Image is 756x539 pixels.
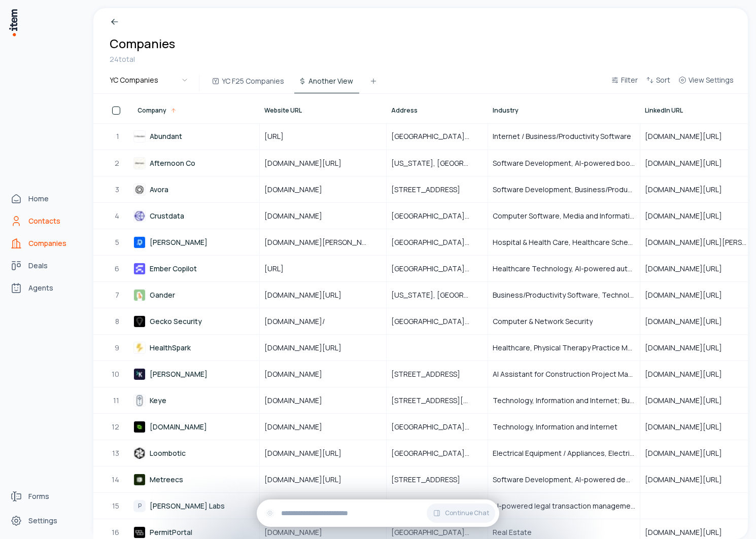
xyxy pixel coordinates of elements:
[294,75,359,93] button: Another View
[391,475,472,485] span: [STREET_ADDRESS]
[133,203,259,228] a: Crustdata
[621,75,638,85] span: Filter
[264,106,302,115] span: Website URL
[391,290,483,300] span: [US_STATE], [GEOGRAPHIC_DATA], [GEOGRAPHIC_DATA]
[115,211,120,221] span: 4
[645,131,734,141] span: [DOMAIN_NAME][URL]
[493,158,635,168] span: Software Development, AI-powered bookkeeping and tax management
[257,499,499,527] div: Continue Chat
[645,369,734,379] span: [DOMAIN_NAME][URL]
[493,422,617,432] span: Technology, Information and Internet
[208,75,290,93] button: YC F25 Companies
[391,396,483,406] span: [STREET_ADDRESS][PERSON_NAME][US_STATE][US_STATE]
[28,516,57,526] span: Settings
[645,264,734,274] span: [DOMAIN_NAME][URL]
[645,527,734,537] span: [DOMAIN_NAME][URL]
[112,527,120,537] span: 16
[28,194,49,204] span: Home
[264,475,354,485] span: [DOMAIN_NAME][URL]
[28,216,60,226] span: Contacts
[133,493,259,518] a: P[PERSON_NAME] Labs
[133,157,146,169] img: Afternoon Co
[493,475,635,485] span: Software Development, AI-powered demand forecasting for retail, Business/Productivity Software
[133,500,146,512] div: P
[642,74,674,92] button: Sort
[645,316,734,327] span: [DOMAIN_NAME][URL]
[133,130,146,142] img: Abundant
[133,474,146,486] img: Metreecs
[133,447,146,459] img: Loombotic
[645,185,734,195] span: [DOMAIN_NAME][URL]
[133,441,259,465] a: Loombotic
[133,342,146,354] img: HealthSpark
[8,8,18,37] img: Item Brain Logo
[645,475,734,485] span: [DOMAIN_NAME][URL]
[112,369,120,379] span: 10
[28,491,49,501] span: Forms
[607,74,642,92] button: Filter
[6,256,83,276] a: deals
[645,396,734,406] span: [DOMAIN_NAME][URL]
[6,189,83,209] a: Home
[264,185,334,195] span: [DOMAIN_NAME]
[138,106,166,115] span: Company
[133,335,259,360] a: HealthSpark
[6,511,83,531] a: Settings
[133,414,259,439] a: [DOMAIN_NAME]
[674,74,738,92] button: View Settings
[133,124,259,149] a: Abundant
[133,282,259,307] a: Gander
[115,185,120,195] span: 3
[133,368,146,380] img: Karmen
[391,264,483,274] span: [GEOGRAPHIC_DATA], [US_STATE], [GEOGRAPHIC_DATA]
[427,504,495,523] button: Continue Chat
[110,54,175,65] div: 24 total
[133,421,146,433] img: Lingo.dev
[133,151,259,175] a: Afternoon Co
[264,211,334,221] span: [DOMAIN_NAME]
[112,501,120,511] span: 15
[264,343,354,353] span: [DOMAIN_NAME][URL]
[645,290,734,300] span: [DOMAIN_NAME][URL]
[493,211,635,221] span: Computer Software, Media and Information Services (B2B), Software Development
[28,261,48,271] span: Deals
[656,75,670,85] span: Sort
[115,343,120,353] span: 9
[493,106,519,115] span: Industry
[133,236,146,248] img: Durate
[493,131,631,141] span: Internet / Business/Productivity Software
[445,509,489,517] span: Continue Chat
[133,388,259,413] a: Keye
[115,237,120,247] span: 5
[391,158,483,168] span: [US_STATE], [GEOGRAPHIC_DATA], [GEOGRAPHIC_DATA]
[6,233,83,254] a: Companies
[115,290,120,300] span: 7
[133,256,259,281] a: Ember Copilot
[264,237,382,247] span: [DOMAIN_NAME][PERSON_NAME]
[391,448,483,458] span: [GEOGRAPHIC_DATA], [GEOGRAPHIC_DATA], [GEOGRAPHIC_DATA]
[110,35,175,52] h1: Companies
[493,237,635,247] span: Hospital & Health Care, Healthcare Scheduling Software
[391,106,418,115] span: Address
[133,184,146,196] img: Avora
[110,16,161,27] a: Breadcrumb
[493,343,635,353] span: Healthcare, Physical Therapy Practice Management, AI Automation
[689,75,734,85] span: View Settings
[264,422,334,432] span: [DOMAIN_NAME]
[264,158,354,168] span: [DOMAIN_NAME][URL]
[391,422,483,432] span: [GEOGRAPHIC_DATA], [US_STATE], [GEOGRAPHIC_DATA], 94107
[391,369,472,379] span: [STREET_ADDRESS]
[264,131,296,141] span: [URL]
[493,290,635,300] span: Business/Productivity Software, Technology, Information and Internet
[133,309,259,334] a: Gecko Security
[115,264,120,274] span: 6
[493,369,635,379] span: AI Assistant for Construction Project Managers, [GEOGRAPHIC_DATA], Revenue-based Financing
[264,448,354,458] span: [DOMAIN_NAME][URL]
[264,396,334,406] span: [DOMAIN_NAME]
[113,396,120,406] span: 11
[391,131,483,141] span: [GEOGRAPHIC_DATA], [GEOGRAPHIC_DATA]
[391,237,483,247] span: [GEOGRAPHIC_DATA], [US_STATE], [GEOGRAPHIC_DATA]
[116,131,120,141] span: 1
[264,264,296,274] span: [URL]
[112,475,120,485] span: 14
